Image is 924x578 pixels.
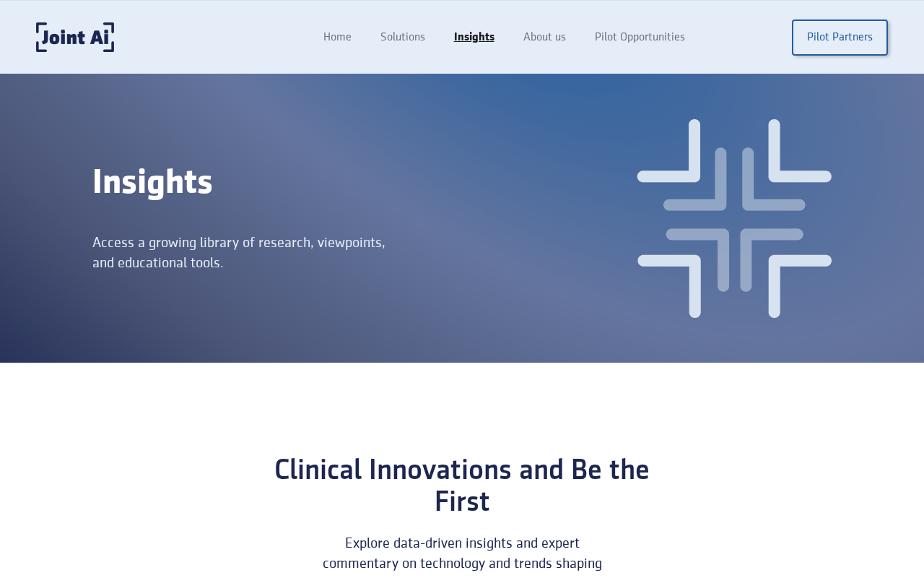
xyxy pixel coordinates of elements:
[440,24,509,51] a: Insights
[792,20,888,56] a: Pilot Partners
[580,24,699,51] a: Pilot Opportunities
[254,455,670,519] div: Clinical Innovations and Be the First
[366,24,440,51] a: Solutions
[36,22,114,52] a: home
[309,24,366,51] a: Home
[509,24,580,51] a: About us
[92,163,520,204] div: Insights
[92,233,392,273] div: Access a growing library of research, viewpoints, and educational tools.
